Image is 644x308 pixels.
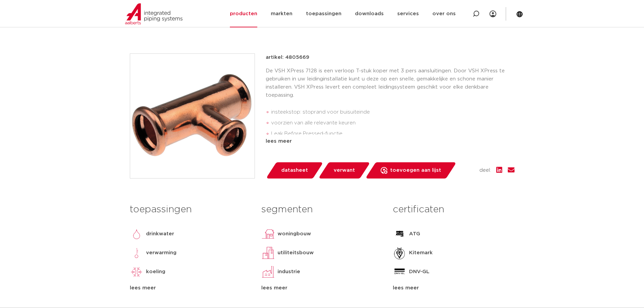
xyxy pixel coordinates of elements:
[393,265,406,279] img: DNV-GL
[261,203,383,216] h3: segmenten
[266,67,515,99] p: De VSH XPress 7128 is een verloop T-stuk koper met 3 pers aansluitingen. Door VSH XPress te gebru...
[261,227,275,241] img: woningbouw
[271,128,515,139] li: Leak Before Pressed-functie
[278,230,311,238] p: woningbouw
[146,268,165,276] p: koeling
[393,227,406,241] img: ATG
[390,165,441,176] span: toevoegen aan lijst
[266,137,515,145] div: lees meer
[409,230,420,238] p: ATG
[261,246,275,260] img: utiliteitsbouw
[130,265,143,279] img: koeling
[130,54,255,178] img: Product Image for VSH XPress Koper T-stuk verloop FFF 12x15x12
[479,166,491,174] span: deel:
[130,246,143,260] img: verwarming
[261,265,275,279] img: industrie
[261,284,383,292] div: lees meer
[271,107,515,118] li: insteekstop: stoprand voor buisuiteinde
[130,284,251,292] div: lees meer
[278,249,314,257] p: utiliteitsbouw
[318,162,370,179] a: verwant
[266,53,309,62] p: artikel: 4805669
[278,268,300,276] p: industrie
[393,246,406,260] img: Kitemark
[146,230,174,238] p: drinkwater
[146,249,176,257] p: verwarming
[409,268,429,276] p: DNV-GL
[409,249,433,257] p: Kitemark
[271,118,515,128] li: voorzien van alle relevante keuren
[281,165,308,176] span: datasheet
[393,203,514,216] h3: certificaten
[130,227,143,241] img: drinkwater
[130,203,251,216] h3: toepassingen
[334,165,355,176] span: verwant
[266,162,323,179] a: datasheet
[393,284,514,292] div: lees meer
